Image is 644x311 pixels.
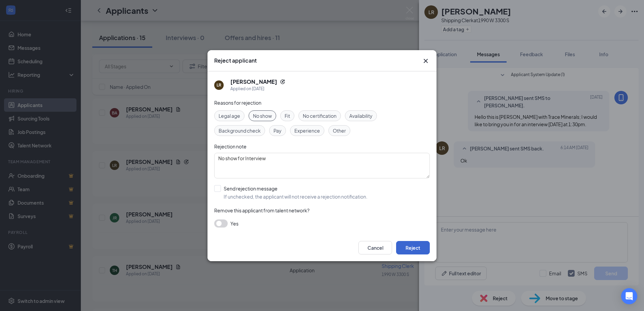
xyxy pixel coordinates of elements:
[219,127,261,134] span: Background check
[280,79,285,84] svg: Reapply
[273,127,282,134] span: Pay
[253,112,272,119] span: No show
[294,127,320,134] span: Experience
[358,241,392,254] button: Cancel
[214,207,310,213] span: Remove this applicant from talent network?
[230,78,277,85] h5: [PERSON_NAME]
[349,112,373,119] span: Availability
[214,100,261,106] span: Reasons for rejection
[303,112,336,119] span: No certification
[422,57,430,65] button: Close
[396,241,430,254] button: Reject
[214,143,247,149] span: Rejection note
[214,153,430,178] textarea: No show for Interview
[230,85,285,92] div: Applied on [DATE]
[219,112,240,119] span: Legal age
[621,288,637,304] div: Open Intercom Messenger
[333,127,346,134] span: Other
[217,82,221,88] div: LR
[230,219,238,228] span: Yes
[422,57,430,65] svg: Cross
[285,112,290,119] span: Fit
[214,57,257,64] h3: Reject applicant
